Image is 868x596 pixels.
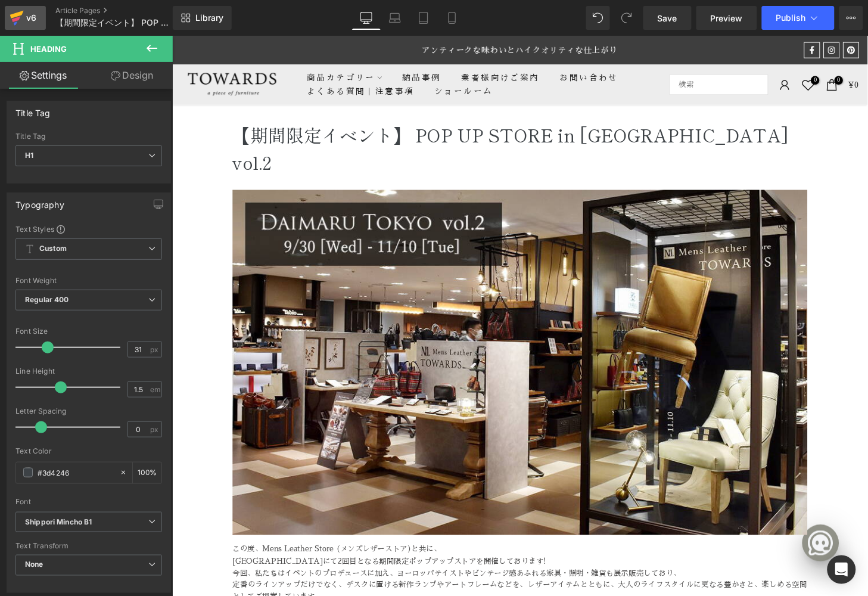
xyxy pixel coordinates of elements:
[409,6,438,30] a: Tablet
[675,7,692,23] a: Follow on Instagram
[15,498,162,506] div: Font
[30,44,67,54] span: Heading
[150,346,160,353] span: px
[658,12,677,24] span: Save
[63,563,658,588] p: 定番のラインアップだけでなく、デスクに置ける新作ランプやアートフレームなどを、レザーアイテムとともに、大人のライフスタイルに更なる豊かさと、楽しめる空間としてご提案しています。
[15,101,51,118] div: Title Tag
[15,407,162,415] div: Letter Spacing
[262,51,343,65] a: ショールーム
[352,6,381,30] a: Desktop
[15,224,162,234] div: Text Styles
[228,36,290,51] a: 納品事例
[249,9,471,21] p: アンティークな味わいとハイクオリティな仕上がり
[89,62,175,89] a: Design
[63,89,639,144] span: 【期間限定イベント】 POP UP STORE in [GEOGRAPHIC_DATA] vol.2
[55,18,170,27] span: 【期間限定イベント】 POP UP STORE in [GEOGRAPHIC_DATA] vol.2
[15,327,162,336] div: Font Size
[15,132,162,141] div: Title Tag
[655,7,671,23] a: Follow on Facebook
[38,466,114,479] input: Color
[55,6,192,15] a: Article Pages
[13,32,111,69] img: TOWARDS | トーズ
[15,277,162,285] div: Font Weight
[133,462,161,483] div: %
[700,47,712,55] span: ¥0
[25,517,92,527] i: Shippori Mincho B1
[696,6,757,30] a: Preview
[150,386,160,393] span: em
[515,40,618,61] input: 検索
[586,6,610,30] button: Undo
[129,36,228,51] a: 商品カテゴリー
[15,542,162,550] div: Text Transform
[391,36,473,51] a: お問い合わせ
[129,51,262,65] a: よくある質問｜注意事項
[15,367,162,375] div: Line Height
[776,13,806,23] span: Publish
[63,526,658,539] p: この度、Mens Leather Store (メンズレザーストア)と共に、
[381,6,409,30] a: Laptop
[25,151,33,160] b: H1
[150,426,160,433] span: px
[290,36,391,51] a: 業者様向けご案内
[762,6,835,30] button: Publish
[662,42,671,51] span: 0
[25,295,69,304] b: Regular 400
[652,44,667,58] a: 0
[438,6,466,30] a: Mobile
[695,7,712,23] a: Follow on Pinterest
[63,551,658,564] p: 今回、私たちはイベントのプロデュースに加え、ヨーロッパテイストやビンテージ感あふれる家具・照明・雑貨も展示販売しており、
[63,539,658,551] p: [GEOGRAPHIC_DATA]にて2回目となる期間限定ポップアップストアを開催しております!
[195,13,223,23] span: Library
[15,193,64,210] div: Typography
[615,6,639,30] button: Redo
[5,6,46,30] a: v6
[711,12,743,24] span: Preview
[25,560,43,569] b: None
[827,555,856,584] div: Open Intercom Messenger
[676,44,712,58] a: 0 ¥0
[686,42,695,51] span: 0
[24,10,39,26] div: v6
[39,244,67,254] b: Custom
[173,6,232,30] a: New Library
[15,447,162,455] div: Text Color
[839,6,863,30] button: More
